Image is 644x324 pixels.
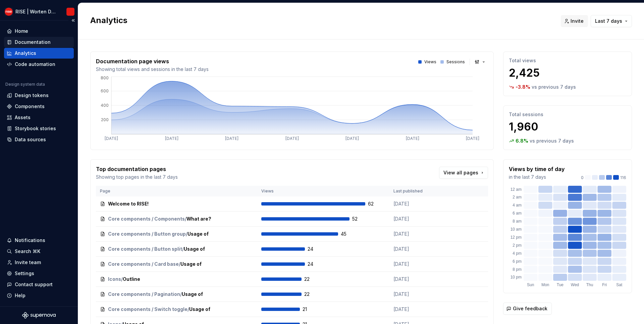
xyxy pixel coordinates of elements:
[389,186,448,196] th: Last published
[4,101,74,112] a: Components
[308,246,325,252] span: 24
[513,267,522,272] text: 8 pm
[184,246,205,252] span: Usage of
[96,66,209,73] p: Showing total views and sessions in the last 7 days
[15,28,28,34] div: Home
[511,275,522,279] text: 10 pm
[393,216,444,222] p: [DATE]
[602,282,607,287] text: Fri
[513,305,547,312] span: Give feedback
[4,279,74,290] button: Contact support
[121,276,123,282] span: /
[393,231,444,237] p: [DATE]
[466,136,479,141] tspan: [DATE]
[557,282,564,287] text: Tue
[225,136,238,141] tspan: [DATE]
[15,237,45,244] div: Notifications
[591,15,632,27] button: Last 7 days
[304,291,322,298] span: 22
[516,84,530,90] p: -3.8 %
[108,291,180,298] span: Core components / Pagination
[304,276,322,282] span: 22
[511,227,522,232] text: 10 am
[101,117,109,122] tspan: 200
[15,39,51,46] div: Documentation
[22,312,56,319] svg: Supernova Logo
[186,216,211,222] span: What are?
[4,123,74,134] a: Storybook stories
[15,248,40,255] div: Search ⌘K
[541,282,549,287] text: Mon
[4,246,74,257] button: Search ⌘K
[185,216,186,222] span: /
[511,235,522,240] text: 12 pm
[15,8,58,15] div: RISE | Worten Design System
[516,138,528,144] p: 6.8 %
[108,231,186,237] span: Core components / Button group
[108,200,149,207] span: Welcome to RISE!
[15,270,34,277] div: Settings
[303,306,320,313] span: 21
[439,167,488,179] a: View all pages
[513,195,522,199] text: 2 am
[4,257,74,268] a: Invite team
[96,174,178,180] p: Showing top pages in the last 7 days
[5,82,45,87] div: Design system data
[503,303,552,315] button: Give feedback
[15,114,31,121] div: Assets
[530,138,574,144] p: vs previous 7 days
[5,8,13,16] img: 9903b928-d555-49e9-94f8-da6655ab210d.png
[96,186,257,196] th: Page
[4,26,74,36] a: Home
[571,18,584,24] span: Invite
[165,136,178,141] tspan: [DATE]
[15,92,49,99] div: Design tokens
[187,231,209,237] span: Usage of
[123,276,140,282] span: Outline
[4,235,74,246] button: Notifications
[179,261,180,267] span: /
[4,290,74,301] button: Help
[393,261,444,267] p: [DATE]
[285,136,299,141] tspan: [DATE]
[571,282,579,287] text: Wed
[4,59,74,70] a: Code automation
[581,175,626,180] div: 116
[406,136,419,141] tspan: [DATE]
[393,276,444,282] p: [DATE]
[187,306,189,313] span: /
[509,66,626,80] p: 2,425
[509,120,626,134] p: 1,960
[15,259,41,266] div: Invite team
[189,306,210,313] span: Usage of
[4,90,74,101] a: Design tokens
[66,8,74,16] img: RISE | Worten Design System
[513,219,522,224] text: 8 am
[182,291,203,298] span: Usage of
[513,251,522,256] text: 4 pm
[393,200,444,207] p: [DATE]
[180,291,182,298] span: /
[15,50,36,57] div: Analytics
[4,48,74,59] a: Analytics
[15,125,56,132] div: Storybook stories
[108,276,121,282] span: Icons
[561,15,588,27] button: Invite
[509,165,565,173] p: Views by time of day
[4,268,74,279] a: Settings
[532,84,576,90] p: vs previous 7 days
[616,282,623,287] text: Sat
[341,231,358,237] span: 45
[96,57,209,65] p: Documentation page views
[511,187,522,192] text: 12 am
[186,231,187,237] span: /
[509,174,565,180] p: in the last 7 days
[509,57,626,64] p: Total views
[586,282,593,287] text: Thu
[15,103,45,110] div: Components
[509,111,626,118] p: Total sessions
[393,306,444,313] p: [DATE]
[513,203,522,208] text: 4 am
[180,261,202,267] span: Usage of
